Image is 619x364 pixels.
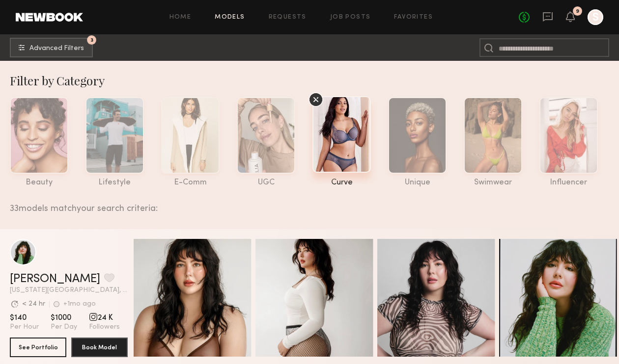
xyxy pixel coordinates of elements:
[269,14,307,21] a: Requests
[161,179,220,187] div: e-comm
[588,9,603,25] a: S
[215,14,245,21] a: Models
[10,273,100,285] a: [PERSON_NAME]
[10,287,128,294] span: [US_STATE][GEOGRAPHIC_DATA], [GEOGRAPHIC_DATA]
[10,179,68,187] div: beauty
[85,179,144,187] div: lifestyle
[10,193,611,213] div: 33 models match your search criteria:
[71,338,128,357] button: Book Model
[10,73,619,88] div: Filter by Category
[63,301,96,308] div: +1mo ago
[10,38,93,57] button: 3Advanced Filters
[51,323,77,332] span: Per Day
[89,313,120,323] span: 24 K
[29,45,84,52] span: Advanced Filters
[539,179,598,187] div: influencer
[51,313,77,323] span: $1000
[394,14,433,21] a: Favorites
[90,38,93,42] span: 3
[169,14,192,21] a: Home
[22,301,45,308] div: < 24 hr
[330,14,371,21] a: Job Posts
[10,338,66,357] button: See Portfolio
[89,323,120,332] span: Followers
[237,179,295,187] div: UGC
[312,179,371,187] div: curve
[576,9,579,14] div: 9
[10,313,39,323] span: $140
[464,179,522,187] div: swimwear
[10,323,39,332] span: Per Hour
[388,179,447,187] div: unique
